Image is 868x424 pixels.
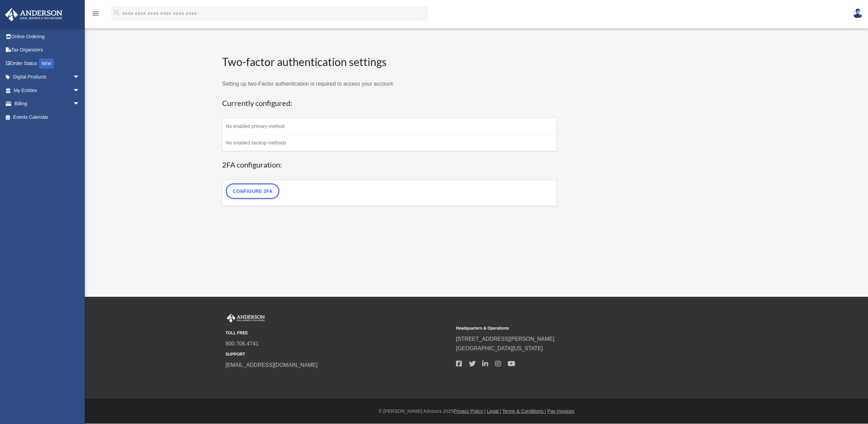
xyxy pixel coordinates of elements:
a: Terms & Conditions | [502,408,546,414]
td: No enabled primary method [222,118,557,135]
h2: Two-factor authentication settings [222,54,557,70]
a: 800.706.4741 [225,341,259,347]
img: Anderson Advisors Platinum Portal [3,8,64,21]
p: Setting up two-Factor authentication is required to access your account. [222,79,557,89]
a: [EMAIL_ADDRESS][DOMAIN_NAME] [225,362,317,368]
a: Tax Organizers [5,43,90,57]
img: User Pic [853,8,863,18]
small: TOLL FREE [225,330,451,337]
div: NEW [39,59,54,69]
i: menu [92,9,100,18]
a: My Entitiesarrow_drop_down [5,84,90,97]
a: Billingarrow_drop_down [5,97,90,111]
a: Order StatusNEW [5,57,90,70]
span: arrow_drop_down [73,97,86,111]
a: Legal | [487,408,501,414]
a: Privacy Policy | [454,408,486,414]
a: Events Calendar [5,110,90,124]
a: [GEOGRAPHIC_DATA][US_STATE] [456,345,543,351]
a: [STREET_ADDRESS][PERSON_NAME] [456,336,554,342]
a: Online Ordering [5,30,90,43]
a: menu [92,12,100,18]
img: Anderson Advisors Platinum Portal [225,314,266,322]
span: arrow_drop_down [73,84,86,97]
small: Headquarters & Operations [456,325,682,332]
span: arrow_drop_down [73,70,86,84]
a: Configure 2FA [226,183,279,199]
i: search [113,9,121,17]
small: SUPPORT [225,351,451,358]
a: Pay Invoices [547,408,574,414]
h3: 2FA configuration: [222,160,557,170]
div: © [PERSON_NAME] Advisors 2025 [85,407,868,416]
a: Digital Productsarrow_drop_down [5,70,90,84]
td: No enabled backup methods [222,135,557,152]
h3: Currently configured: [222,98,557,109]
